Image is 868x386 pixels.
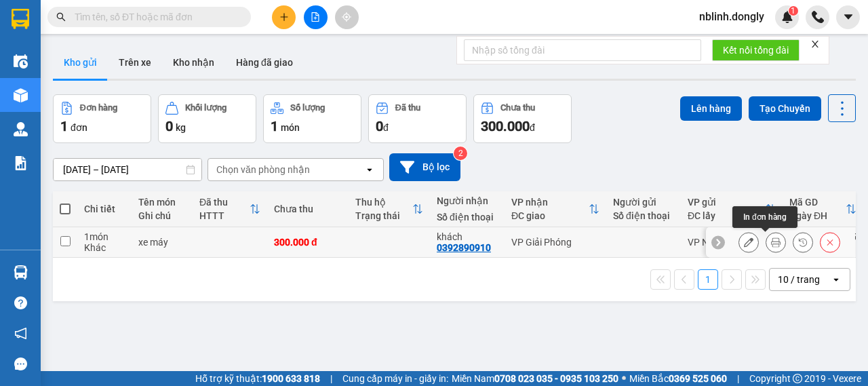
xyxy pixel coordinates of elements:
[271,118,278,134] span: 1
[791,6,795,16] span: 1
[53,94,151,143] button: Đơn hàng1đơn
[831,274,842,285] svg: open
[789,197,846,208] div: Mã GD
[355,197,412,208] div: Thu hộ
[14,265,28,279] img: warehouse-icon
[335,5,359,29] button: aim
[613,197,674,208] div: Người gửi
[723,43,789,58] span: Kết nối tổng đài
[698,269,718,290] button: 1
[290,103,325,113] div: Số lượng
[330,371,332,386] span: |
[14,296,27,309] span: question-circle
[437,212,498,223] div: Số điện thoại
[138,237,186,248] div: xe máy
[193,191,267,227] th: Toggle SortBy
[279,12,289,22] span: plus
[84,242,125,253] div: Khác
[368,94,467,143] button: Đã thu0đ
[274,237,342,248] div: 300.000 đ
[355,210,412,221] div: Trạng thái
[342,371,448,386] span: Cung cấp máy in - giấy in:
[500,103,535,113] div: Chưa thu
[789,6,798,16] sup: 1
[669,373,727,384] strong: 0369 525 060
[84,204,125,214] div: Chi tiết
[176,122,186,133] span: kg
[505,191,606,227] th: Toggle SortBy
[473,94,572,143] button: Chưa thu300.000đ
[311,12,320,22] span: file-add
[14,122,28,136] img: warehouse-icon
[481,118,530,134] span: 300.000
[793,374,802,383] span: copyright
[84,231,125,242] div: 1 món
[389,153,460,181] button: Bộ lọc
[688,8,775,25] span: nblinh.dongly
[629,371,727,386] span: Miền Bắc
[712,39,800,61] button: Kết nối tổng đài
[14,327,27,340] span: notification
[688,237,776,248] div: VP Nông Cống
[274,204,342,214] div: Chưa thu
[732,206,797,228] div: In đơn hàng
[395,103,420,113] div: Đã thu
[681,191,783,227] th: Toggle SortBy
[263,94,361,143] button: Số lượng1món
[262,373,320,384] strong: 1900 633 818
[199,210,250,221] div: HTTT
[14,88,28,102] img: warehouse-icon
[437,195,498,206] div: Người nhận
[383,122,389,133] span: đ
[737,371,739,386] span: |
[54,159,201,180] input: Select a date range.
[688,210,765,221] div: ĐC lấy
[80,103,117,113] div: Đơn hàng
[60,118,68,134] span: 1
[14,54,28,69] img: warehouse-icon
[376,118,383,134] span: 0
[71,122,87,133] span: đơn
[836,5,860,29] button: caret-down
[530,122,535,133] span: đ
[56,12,66,22] span: search
[195,371,320,386] span: Hỗ trợ kỹ thuật:
[511,210,589,221] div: ĐC giao
[138,197,186,208] div: Tên món
[511,237,599,248] div: VP Giải Phóng
[454,147,467,160] sup: 2
[494,373,618,384] strong: 0708 023 035 - 0935 103 250
[14,358,27,370] span: message
[812,11,824,23] img: phone-icon
[613,210,674,221] div: Số điện thoại
[225,46,304,79] button: Hàng đã giao
[165,118,173,134] span: 0
[342,12,351,22] span: aim
[162,46,225,79] button: Kho nhận
[75,9,235,24] input: Tìm tên, số ĐT hoặc mã đơn
[778,273,820,286] div: 10 / trang
[199,197,250,208] div: Đã thu
[680,96,742,121] button: Lên hàng
[452,371,618,386] span: Miền Nam
[738,232,759,252] div: Sửa đơn hàng
[349,191,430,227] th: Toggle SortBy
[272,5,296,29] button: plus
[304,5,328,29] button: file-add
[749,96,821,121] button: Tạo Chuyến
[14,156,28,170] img: solution-icon
[810,39,820,49] span: close
[622,376,626,381] span: ⚪️
[781,11,793,23] img: icon-new-feature
[185,103,226,113] div: Khối lượng
[437,231,498,242] div: khách
[158,94,256,143] button: Khối lượng0kg
[281,122,300,133] span: món
[437,242,491,253] div: 0392890910
[511,197,589,208] div: VP nhận
[12,9,29,29] img: logo-vxr
[789,210,846,221] div: Ngày ĐH
[688,197,765,208] div: VP gửi
[464,39,701,61] input: Nhập số tổng đài
[842,11,854,23] span: caret-down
